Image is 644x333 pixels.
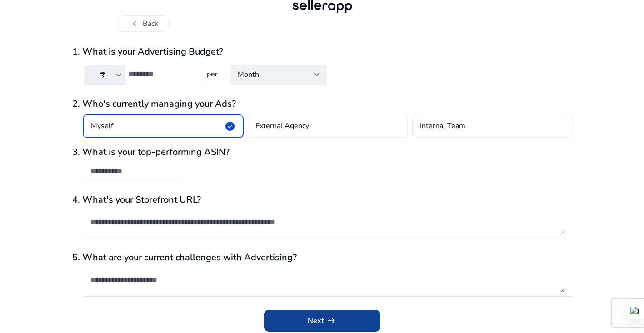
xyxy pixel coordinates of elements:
h3: 3. What is your top-performing ASIN? [72,147,572,158]
h4: Myself [91,121,113,132]
button: Nextarrow_right_alt [264,310,380,332]
span: arrow_right_alt [326,315,337,326]
h4: External Agency [255,121,309,132]
span: check_circle [225,121,235,132]
h3: 2. Who's currently managing your Ads? [72,99,572,109]
span: chevron_left [129,18,140,29]
span: ₹ [100,70,105,80]
h3: 1. What is your Advertising Budget? [72,46,572,57]
h4: Internal Team [420,121,465,132]
span: Month [238,70,259,80]
h3: 5. What are your current challenges with Advertising? [72,252,572,263]
h3: 4. What's your Storefront URL? [72,194,572,205]
button: chevron_leftBack [118,15,170,32]
h4: per [203,70,220,79]
span: Next [308,315,337,326]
